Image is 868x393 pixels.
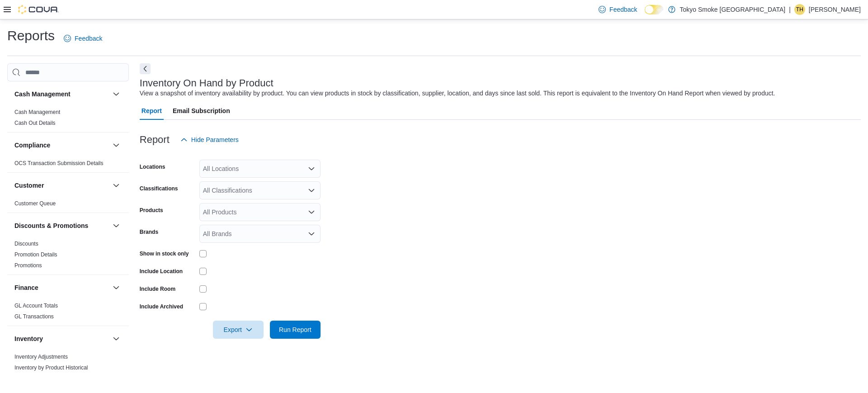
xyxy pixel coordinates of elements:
[14,364,88,371] span: Inventory by Product Historical
[14,90,109,99] button: Cash Management
[7,27,55,45] h1: Reports
[14,375,71,382] span: Inventory Count Details
[14,119,56,127] span: Cash Out Details
[14,141,109,150] button: Compliance
[111,89,122,99] button: Cash Management
[191,135,239,144] span: Hide Parameters
[14,262,42,269] span: Promotions
[218,321,258,339] span: Export
[14,120,56,126] a: Cash Out Details
[809,4,861,15] p: [PERSON_NAME]
[140,228,158,236] label: Brands
[279,325,311,334] span: Run Report
[7,300,129,326] div: Finance
[14,365,88,371] a: Inventory by Product Historical
[14,353,68,360] span: Inventory Adjustments
[75,34,102,43] span: Feedback
[308,165,315,172] button: Open list of options
[140,89,775,98] div: View a snapshot of inventory availability by product. You can view products in stock by classific...
[270,321,321,339] button: Run Report
[140,303,183,310] label: Include Archived
[794,4,805,15] div: Trishauna Hyatt
[796,4,803,15] span: TH
[140,134,170,145] h3: Report
[14,313,54,320] a: GL Transactions
[14,241,38,247] a: Discounts
[14,251,57,258] a: Promotion Details
[140,63,151,74] button: Next
[14,221,109,230] button: Discounts & Promotions
[177,131,242,149] button: Hide Parameters
[14,302,58,309] span: GL Account Totals
[14,334,109,343] button: Inventory
[14,251,57,258] span: Promotion Details
[14,375,71,382] a: Inventory Count Details
[14,313,54,320] span: GL Transactions
[111,220,122,231] button: Discounts & Promotions
[14,141,50,150] h3: Compliance
[14,181,44,190] h3: Customer
[14,354,68,360] a: Inventory Adjustments
[645,5,664,14] input: Dark Mode
[7,238,129,275] div: Discounts & Promotions
[14,109,60,116] span: Cash Management
[173,102,230,120] span: Email Subscription
[14,221,88,230] h3: Discounts & Promotions
[308,208,315,216] button: Open list of options
[308,187,315,194] button: Open list of options
[308,230,315,237] button: Open list of options
[140,250,189,257] label: Show in stock only
[14,160,104,166] a: OCS Transaction Submission Details
[14,109,60,115] a: Cash Management
[609,5,637,14] span: Feedback
[14,90,71,99] h3: Cash Management
[142,102,162,120] span: Report
[60,29,106,47] a: Feedback
[111,180,122,191] button: Customer
[14,240,38,247] span: Discounts
[18,5,59,14] img: Cova
[789,4,791,15] p: |
[140,78,274,89] h3: Inventory On Hand by Product
[14,200,56,207] span: Customer Queue
[14,334,43,343] h3: Inventory
[140,285,175,293] label: Include Room
[140,163,165,170] label: Locations
[14,262,42,269] a: Promotions
[140,185,178,192] label: Classifications
[14,200,56,207] a: Customer Queue
[595,0,641,19] a: Feedback
[111,333,122,344] button: Inventory
[140,268,183,275] label: Include Location
[14,283,109,292] button: Finance
[213,321,264,339] button: Export
[111,140,122,151] button: Compliance
[140,207,163,214] label: Products
[14,303,58,309] a: GL Account Totals
[680,4,786,15] p: Tokyo Smoke [GEOGRAPHIC_DATA]
[14,160,104,167] span: OCS Transaction Submission Details
[7,158,129,172] div: Compliance
[111,282,122,293] button: Finance
[14,283,38,292] h3: Finance
[14,181,109,190] button: Customer
[7,198,129,213] div: Customer
[7,107,129,132] div: Cash Management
